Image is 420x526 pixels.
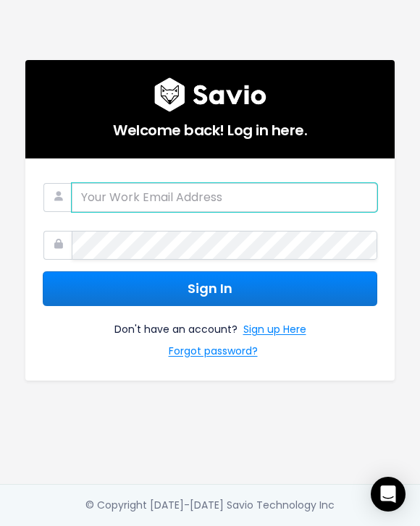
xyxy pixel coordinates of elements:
a: Sign up Here [243,321,306,342]
div: © Copyright [DATE]-[DATE] Savio Technology Inc [85,496,335,514]
h5: Welcome back! Log in here. [43,112,377,141]
input: Your Work Email Address [72,183,377,212]
img: logo600x187.a314fd40982d.png [154,77,266,112]
div: Open Intercom Messenger [371,477,406,512]
div: Don't have an account? [43,306,377,362]
a: Forgot password? [169,342,258,363]
button: Sign In [43,271,377,307]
